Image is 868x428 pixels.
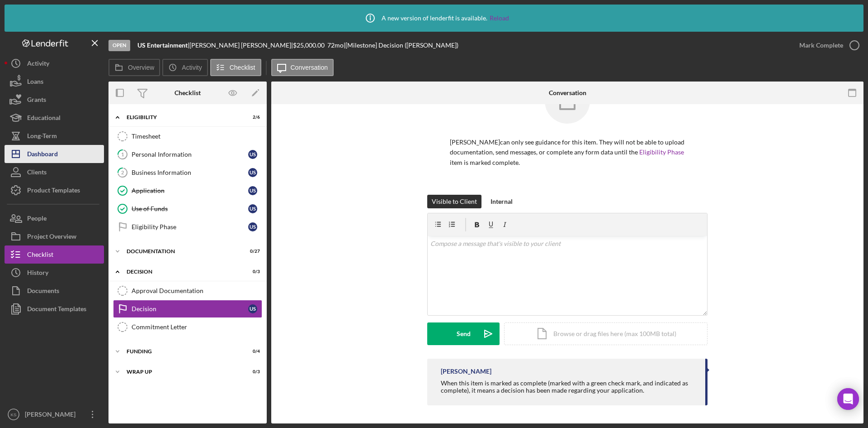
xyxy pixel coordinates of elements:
div: Internal [491,195,513,208]
div: Send [457,322,471,345]
tspan: 2 [121,169,124,175]
text: KS [11,412,17,417]
div: Open [108,40,130,51]
button: Dashboard [5,145,104,163]
label: Conversation [291,64,328,71]
div: Project Overview [27,227,76,248]
div: Loans [27,72,43,93]
div: When this item is marked as complete (marked with a green check mark, and indicated as complete),... [441,380,696,394]
button: Send [427,322,500,345]
div: [PERSON_NAME] [PERSON_NAME] | [189,42,293,49]
label: Overview [128,64,154,71]
a: Timesheet [113,127,262,145]
div: Eligibility Phase [132,223,248,231]
a: 2Business InformationUS [113,164,262,182]
button: Checklist [5,245,104,264]
div: 72 mo [327,42,344,49]
div: | [137,42,189,49]
a: Eligibility Phase [639,148,684,156]
div: Product Templates [27,181,80,202]
div: History [27,264,48,284]
div: Open Intercom Messenger [837,388,859,410]
div: U S [248,168,257,177]
div: Decision [127,269,237,274]
div: 0 / 3 [244,269,260,274]
div: Activity [27,54,49,75]
button: Activity [162,59,208,76]
div: [PERSON_NAME] [441,368,491,375]
div: Personal Information [132,151,248,158]
a: ApplicationUS [113,182,262,200]
div: 0 / 4 [244,349,260,354]
button: Document Templates [5,300,104,318]
a: Commitment Letter [113,318,262,336]
div: Dashboard [27,145,58,165]
button: Visible to Client [427,195,481,208]
div: 0 / 3 [244,369,260,375]
div: $25,000.00 [293,42,327,49]
button: Documents [5,282,104,300]
div: Documents [27,282,59,302]
div: | [Milestone] Decision ([PERSON_NAME]) [344,42,458,49]
div: U S [248,222,257,231]
a: Reload [490,14,509,22]
b: US Entertainment [137,41,188,49]
div: Application [132,187,248,194]
button: Checklist [210,59,261,76]
a: Grants [5,91,104,109]
div: Commitment Letter [132,323,262,331]
tspan: 1 [121,151,124,157]
div: Checklist [175,89,201,96]
div: Educational [27,109,61,129]
div: Approval Documentation [132,287,262,294]
div: [PERSON_NAME] [23,405,81,426]
button: Activity [5,54,104,72]
div: U S [248,150,257,159]
div: Funding [127,349,237,354]
button: Overview [108,59,160,76]
div: Mark Complete [799,36,843,54]
a: Use of FundsUS [113,200,262,218]
div: Documentation [127,249,237,254]
div: Clients [27,163,47,183]
button: Clients [5,163,104,181]
div: Decision [132,305,248,313]
div: Checklist [27,245,53,266]
button: People [5,209,104,227]
div: Eligibility [127,115,237,120]
button: Conversation [271,59,334,76]
div: Document Templates [27,300,86,320]
button: Educational [5,109,104,127]
button: Loans [5,72,104,91]
button: Product Templates [5,181,104,199]
div: A new version of lenderfit is available. [359,7,509,29]
div: U S [248,186,257,195]
label: Checklist [230,64,255,71]
button: KS[PERSON_NAME] [5,405,104,423]
a: DecisionUS [113,300,262,318]
div: Timesheet [132,133,262,140]
button: Mark Complete [790,36,863,54]
button: Long-Term [5,127,104,145]
a: 1Personal InformationUS [113,145,262,164]
a: Project Overview [5,227,104,245]
button: Internal [486,195,517,208]
div: U S [248,304,257,313]
div: 2 / 6 [244,115,260,120]
p: [PERSON_NAME] can only see guidance for this item. They will not be able to upload documentation,... [450,137,685,168]
a: Approval Documentation [113,282,262,300]
button: History [5,264,104,282]
div: Business Information [132,169,248,176]
div: 0 / 27 [244,249,260,254]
